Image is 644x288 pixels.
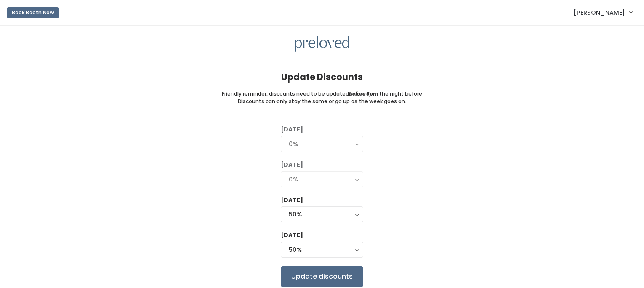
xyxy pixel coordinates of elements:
a: [PERSON_NAME] [565,3,641,21]
label: [DATE] [281,196,303,205]
small: Discounts can only stay the same or go up as the week goes on. [238,98,406,105]
a: Book Booth Now [7,3,59,22]
div: 50% [289,210,355,219]
span: [PERSON_NAME] [574,8,625,17]
label: [DATE] [281,160,303,169]
label: [DATE] [281,125,303,134]
img: preloved logo [295,36,349,52]
h4: Update Discounts [281,72,363,82]
div: 0% [289,139,355,149]
button: 0% [281,136,363,152]
button: 50% [281,206,363,222]
button: 50% [281,242,363,258]
div: 50% [289,245,355,254]
button: Book Booth Now [7,7,59,18]
div: 0% [289,175,355,184]
button: 0% [281,171,363,187]
input: Update discounts [281,266,363,287]
small: Friendly reminder, discounts need to be updated the night before [222,90,422,98]
i: before 6pm [349,90,378,97]
label: [DATE] [281,231,303,240]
